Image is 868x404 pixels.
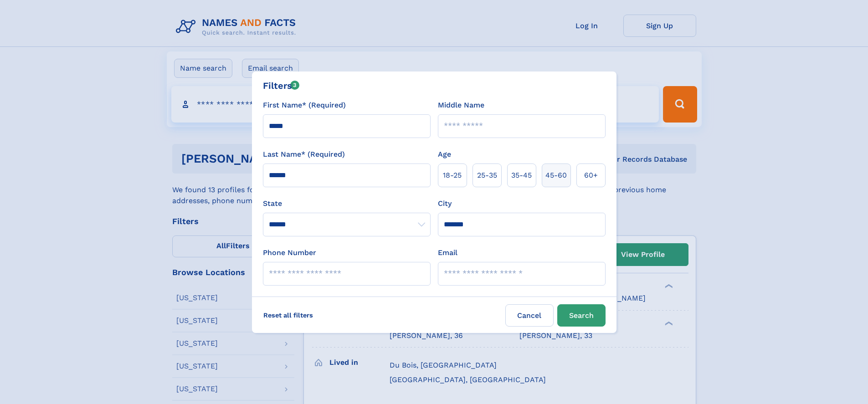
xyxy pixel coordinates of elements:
[263,149,345,160] label: Last Name* (Required)
[438,247,457,258] label: Email
[584,170,598,181] span: 60+
[438,149,451,160] label: Age
[511,170,532,181] span: 35‑45
[557,304,606,327] button: Search
[438,198,452,209] label: City
[438,100,484,111] label: Middle Name
[443,170,462,181] span: 18‑25
[263,100,346,111] label: First Name* (Required)
[505,304,554,327] label: Cancel
[477,170,497,181] span: 25‑35
[545,170,567,181] span: 45‑60
[263,247,316,258] label: Phone Number
[263,79,300,92] div: Filters
[263,198,431,209] label: State
[257,304,319,326] label: Reset all filters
